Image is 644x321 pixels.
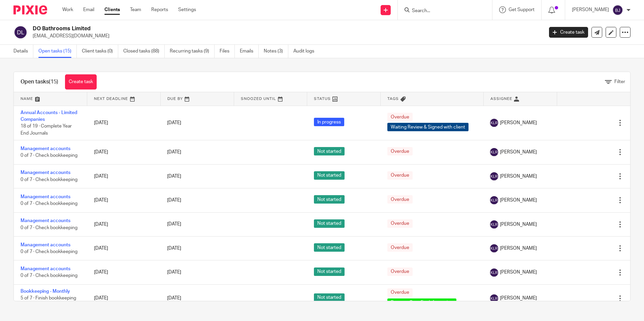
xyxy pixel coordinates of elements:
[21,289,70,294] a: Bookkeeping - Monthly
[83,6,94,13] a: Email
[490,196,498,204] img: svg%3E
[220,45,235,58] a: Files
[240,45,259,58] a: Emails
[314,171,345,180] span: Not started
[490,148,498,156] img: svg%3E
[387,267,413,276] span: Overdue
[21,296,76,308] span: 5 of 7 · Finish bookkeeping by clearing queries
[500,119,537,126] span: [PERSON_NAME]
[170,45,215,58] a: Recurring tasks (9)
[314,97,331,101] span: Status
[387,113,413,121] span: Overdue
[21,110,77,122] a: Annual Accounts - Limited Companies
[21,170,70,175] a: Management accounts
[612,5,623,15] img: svg%3E
[167,150,181,154] span: [DATE]
[21,146,70,151] a: Management accounts
[21,266,70,271] a: Management accounts
[387,195,413,204] span: Overdue
[500,173,537,180] span: [PERSON_NAME]
[21,177,77,182] span: 0 of 7 · Check bookkeeping
[87,212,161,236] td: [DATE]
[264,45,288,58] a: Notes (3)
[65,74,97,90] a: Create task
[33,25,438,32] h2: DO Bathrooms Limited
[87,106,161,140] td: [DATE]
[387,97,399,101] span: Tags
[178,6,196,13] a: Settings
[167,120,181,125] span: [DATE]
[500,295,537,301] span: [PERSON_NAME]
[87,140,161,164] td: [DATE]
[82,45,118,58] a: Client tasks (0)
[500,221,537,228] span: [PERSON_NAME]
[49,79,58,84] span: (15)
[33,33,539,39] p: [EMAIL_ADDRESS][DOMAIN_NAME]
[314,118,344,126] span: In progress
[387,298,456,307] span: Request Sent For Information
[104,6,120,13] a: Clients
[387,219,413,228] span: Overdue
[293,45,319,58] a: Audit logs
[314,147,345,155] span: Not started
[87,284,161,312] td: [DATE]
[167,174,181,179] span: [DATE]
[500,197,537,204] span: [PERSON_NAME]
[314,243,345,252] span: Not started
[21,201,77,206] span: 0 of 7 · Check bookkeeping
[167,198,181,203] span: [DATE]
[490,269,498,277] img: svg%3E
[21,124,72,136] span: 18 of 19 · Complete Year End Journals
[387,171,413,180] span: Overdue
[21,274,77,278] span: 0 of 7 · Check bookkeeping
[87,188,161,212] td: [DATE]
[13,45,33,58] a: Details
[509,7,535,12] span: Get Support
[387,288,413,297] span: Overdue
[387,147,413,155] span: Overdue
[167,296,181,300] span: [DATE]
[411,8,472,14] input: Search
[21,218,70,223] a: Management accounts
[314,293,345,302] span: Not started
[167,222,181,227] span: [DATE]
[614,79,625,84] span: Filter
[13,5,47,14] img: Pixie
[167,246,181,251] span: [DATE]
[38,45,77,58] a: Open tasks (15)
[314,195,345,204] span: Not started
[387,243,413,252] span: Overdue
[500,149,537,155] span: [PERSON_NAME]
[21,243,70,247] a: Management accounts
[21,249,77,254] span: 0 of 7 · Check bookkeeping
[500,245,537,252] span: [PERSON_NAME]
[572,6,609,13] p: [PERSON_NAME]
[87,260,161,284] td: [DATE]
[21,194,70,199] a: Management accounts
[130,6,141,13] a: Team
[549,27,588,38] a: Create task
[241,97,276,101] span: Snoozed Until
[490,294,498,302] img: svg%3E
[500,269,537,276] span: [PERSON_NAME]
[490,244,498,252] img: svg%3E
[490,220,498,228] img: svg%3E
[314,219,345,228] span: Not started
[490,119,498,127] img: svg%3E
[87,236,161,260] td: [DATE]
[123,45,165,58] a: Closed tasks (88)
[387,123,469,131] span: Waiting Review & Signed with client
[21,153,77,158] span: 0 of 7 · Check bookkeeping
[21,78,58,85] h1: Open tasks
[151,6,168,13] a: Reports
[21,225,77,230] span: 0 of 7 · Check bookkeeping
[314,267,345,276] span: Not started
[490,172,498,180] img: svg%3E
[62,6,73,13] a: Work
[13,25,28,39] img: svg%3E
[167,270,181,275] span: [DATE]
[87,164,161,188] td: [DATE]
